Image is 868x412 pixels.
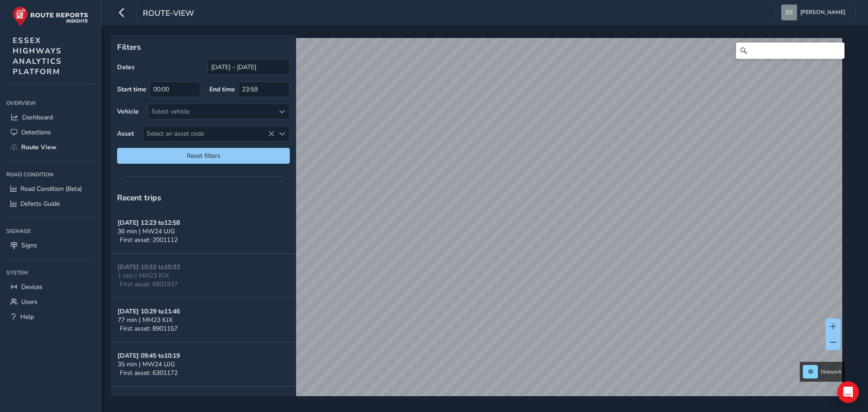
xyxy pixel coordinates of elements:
[117,63,135,71] label: Dates
[736,43,844,59] input: Search
[21,241,37,250] span: Signs
[114,38,842,407] canvas: Map
[117,107,139,116] label: Vehicle
[6,196,94,211] a: Defects Guide
[6,309,94,324] a: Help
[117,85,146,94] label: Start time
[6,224,94,238] div: Signage
[21,128,51,137] span: Detections
[148,104,274,119] div: Select vehicle
[117,129,134,138] label: Asset
[111,342,296,387] button: [DATE] 09:45 to10:1935 min | MW24 UJGFirst asset: 6301172
[6,294,94,309] a: Users
[6,125,94,140] a: Detections
[117,148,290,164] button: Reset filters
[13,35,62,77] span: ESSEX HIGHWAYS ANALYTICS PLATFORM
[118,218,180,227] strong: [DATE] 12:23 to 12:58
[118,360,175,369] span: 35 min | MW24 UJG
[22,113,53,122] span: Dashboard
[21,283,42,291] span: Devices
[111,298,296,342] button: [DATE] 10:29 to11:4677 min | MM23 KJXFirst asset: 8901157
[118,316,173,324] span: 77 min | MM23 KJX
[118,263,180,271] strong: [DATE] 10:33 to 10:33
[781,5,849,20] button: [PERSON_NAME]
[6,238,94,253] a: Signs
[6,279,94,294] a: Devices
[143,126,274,141] span: Select an asset code
[6,181,94,196] a: Road Condition (Beta)
[21,143,57,152] span: Route View
[20,185,82,193] span: Road Condition (Beta)
[120,324,178,333] span: First asset: 8901157
[274,126,289,141] div: Select an asset code
[21,298,38,306] span: Users
[124,152,283,160] span: Reset filters
[781,5,797,20] img: diamond-layout
[143,8,194,20] span: route-view
[120,280,178,289] span: First asset: 8901937
[6,266,94,279] div: System
[6,110,94,125] a: Dashboard
[118,227,175,236] span: 36 min | MW24 UJG
[117,192,161,203] span: Recent trips
[111,254,296,298] button: [DATE] 10:33 to10:331 min | MM23 KJXFirst asset: 8901937
[117,41,290,53] p: Filters
[118,351,180,360] strong: [DATE] 09:45 to 10:19
[20,313,34,321] span: Help
[20,199,60,208] span: Defects Guide
[118,271,169,280] span: 1 min | MM23 KJX
[6,140,94,155] a: Route View
[6,96,94,110] div: Overview
[13,6,88,27] img: rr logo
[120,236,178,244] span: First asset: 2001112
[837,381,859,403] div: Open Intercom Messenger
[209,85,235,94] label: End time
[800,5,845,20] span: [PERSON_NAME]
[118,307,180,316] strong: [DATE] 10:29 to 11:46
[120,369,178,377] span: First asset: 6301172
[821,368,842,375] span: Network
[111,209,296,254] button: [DATE] 12:23 to12:5836 min | MW24 UJGFirst asset: 2001112
[122,396,184,404] strong: [DATE] 09:32 to 10:22
[6,168,94,181] div: Road Condition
